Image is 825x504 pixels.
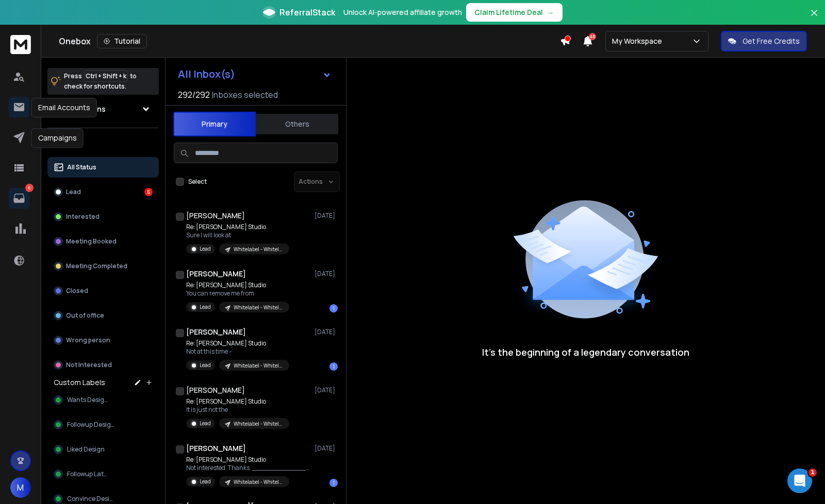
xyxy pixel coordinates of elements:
[212,89,278,101] h3: Inboxes selected
[186,327,246,337] h1: [PERSON_NAME]
[186,339,289,347] p: Re: [PERSON_NAME] Studio
[47,136,159,151] h3: Filters
[67,421,114,429] span: Followup Design
[67,470,110,478] span: Followup Later
[234,420,283,428] p: Whitelabel - Whitelabel 1
[47,439,159,460] button: Liked Design
[315,444,338,453] p: [DATE]
[186,464,310,472] p: Not interested. Thanks. ________________________________ From:
[47,206,159,227] button: Interested
[612,36,666,46] p: My Workspace
[234,362,283,370] p: Whitelabel - Whitelabel 1
[66,287,88,295] p: Closed
[173,112,256,136] button: Primary
[200,478,211,485] p: Lead
[186,456,310,464] p: Re: [PERSON_NAME] Studio
[170,64,340,84] button: All Inbox(s)
[329,304,338,312] div: 1
[47,330,159,351] button: Wrong person
[186,385,245,395] h1: [PERSON_NAME]
[186,269,246,279] h1: [PERSON_NAME]
[178,89,210,101] span: 292 / 292
[47,281,159,301] button: Closed
[186,289,289,298] p: You can remove me from
[186,347,289,356] p: Not at this time --
[66,262,127,270] p: Meeting Completed
[67,396,108,404] span: Wants Design
[234,478,283,486] p: Whitelabel - Whitelabel 1
[482,345,689,359] p: It’s the beginning of a legendary conversation
[186,223,289,231] p: Re: [PERSON_NAME] Studio
[200,361,211,369] p: Lead
[186,281,289,289] p: Re: [PERSON_NAME] Studio
[10,477,31,498] button: M
[66,336,110,344] p: Wrong person
[66,311,104,320] p: Out of office
[47,414,159,435] button: Followup Design
[67,495,117,503] span: Convince Design
[47,99,159,119] button: All Campaigns
[256,113,338,135] button: Others
[547,7,554,18] span: →
[186,211,245,221] h1: [PERSON_NAME]
[47,182,159,202] button: Lead6
[200,420,211,427] p: Lead
[67,163,96,171] p: All Status
[343,7,462,18] p: Unlock AI-powered affiliate growth
[67,445,105,454] span: Liked Design
[315,270,338,278] p: [DATE]
[721,31,807,51] button: Get Free Credits
[329,479,338,487] div: 1
[25,184,34,192] p: 6
[31,128,84,148] div: Campaigns
[589,33,596,40] span: 45
[47,464,159,484] button: Followup Later
[47,231,159,252] button: Meeting Booked
[186,406,289,414] p: It is just not the
[144,188,153,196] div: 6
[200,303,211,311] p: Lead
[178,69,235,79] h1: All Inbox(s)
[315,212,338,220] p: [DATE]
[47,355,159,375] button: Not Interested
[807,6,821,31] button: Close banner
[315,386,338,394] p: [DATE]
[234,246,283,253] p: Whitelabel - Whitelabel 1
[9,188,29,208] a: 6
[31,98,97,117] div: Email Accounts
[47,157,159,178] button: All Status
[234,304,283,311] p: Whitelabel - Whitelabel 1
[47,256,159,276] button: Meeting Completed
[466,3,563,22] button: Claim Lifetime Deal→
[54,377,105,388] h3: Custom Labels
[186,397,289,406] p: Re: [PERSON_NAME] Studio
[742,36,800,46] p: Get Free Credits
[186,443,246,454] h1: [PERSON_NAME]
[808,468,817,477] span: 1
[279,6,335,19] span: ReferralStack
[329,362,338,371] div: 1
[84,70,128,82] span: Ctrl + Shift + k
[47,390,159,410] button: Wants Design
[315,328,338,336] p: [DATE]
[59,34,560,48] div: Onebox
[66,361,112,369] p: Not Interested
[787,468,812,493] iframe: Intercom live chat
[200,245,211,253] p: Lead
[188,178,207,186] label: Select
[97,34,147,48] button: Tutorial
[47,305,159,326] button: Out of office
[66,213,100,221] p: Interested
[64,71,137,92] p: Press to check for shortcuts.
[66,188,81,196] p: Lead
[66,237,117,246] p: Meeting Booked
[186,231,289,239] p: Sure I will look at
